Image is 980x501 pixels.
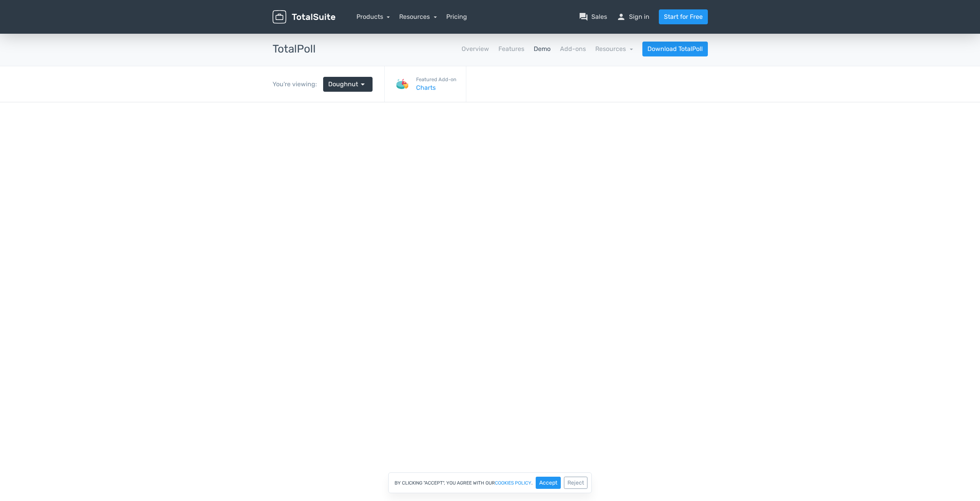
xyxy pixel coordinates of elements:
[388,472,592,493] div: By clicking "Accept", you agree with our .
[416,83,456,93] a: Charts
[659,9,708,24] a: Start for Free
[616,12,626,22] span: person
[564,477,587,489] button: Reject
[462,44,489,54] a: Overview
[273,43,316,55] h3: TotalPoll
[399,13,437,20] a: Resources
[416,76,456,83] small: Featured Add-on
[560,44,586,54] a: Add-ons
[358,80,367,89] span: arrow_drop_down
[273,10,335,24] img: TotalSuite for WordPress
[498,44,524,54] a: Features
[595,45,633,53] a: Resources
[328,80,358,89] span: Doughnut
[579,12,607,22] a: question_answerSales
[446,12,467,22] a: Pricing
[616,12,649,22] a: personSign in
[579,12,588,22] span: question_answer
[536,477,561,489] button: Accept
[394,76,410,92] img: Charts
[356,13,390,20] a: Products
[642,42,708,56] a: Download TotalPoll
[323,77,373,92] a: Doughnut arrow_drop_down
[273,80,323,89] div: You're viewing:
[534,44,551,54] a: Demo
[495,481,531,485] a: cookies policy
